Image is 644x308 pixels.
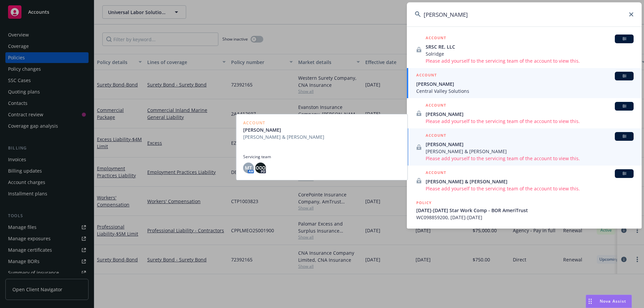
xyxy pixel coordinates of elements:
span: [PERSON_NAME] & [PERSON_NAME] [426,148,634,155]
span: Central Valley Solutions [416,87,634,95]
a: ACCOUNTBI[PERSON_NAME][PERSON_NAME] & [PERSON_NAME]Please add yourself to the servicing team of t... [407,128,642,166]
h5: ACCOUNT [426,102,446,110]
h5: ACCOUNT [426,169,446,177]
span: Nova Assist [600,298,626,304]
span: Please add yourself to the servicing team of the account to view this. [426,118,634,125]
span: Please add yourself to the servicing team of the account to view this. [426,155,634,162]
a: ACCOUNTBI[PERSON_NAME]Central Valley Solutions [407,68,642,98]
a: POLICY[DATE]-[DATE] Star Work Comp - BOR AmeriTrustWC098859200, [DATE]-[DATE] [407,196,642,225]
span: BI [618,73,631,79]
span: [PERSON_NAME] & [PERSON_NAME] [426,178,634,185]
a: ACCOUNTBISRSC RE, LLCSolridgePlease add yourself to the servicing team of the account to view this. [407,31,642,68]
span: [DATE]-[DATE] Star Work Comp - BOR AmeriTrust [416,207,634,214]
a: ACCOUNTBI[PERSON_NAME] & [PERSON_NAME]Please add yourself to the servicing team of the account to... [407,166,642,196]
a: ACCOUNTBI[PERSON_NAME]Please add yourself to the servicing team of the account to view this. [407,98,642,128]
h5: ACCOUNT [426,132,446,140]
h5: ACCOUNT [426,35,446,43]
span: WC098859200, [DATE]-[DATE] [416,214,634,221]
span: BI [618,103,631,109]
span: [PERSON_NAME] [426,141,634,148]
span: Solridge [426,50,634,57]
span: BI [618,171,631,177]
h5: POLICY [416,199,432,206]
span: Please add yourself to the servicing team of the account to view this. [426,185,634,192]
input: Search... [407,2,642,26]
div: Drag to move [586,295,594,308]
span: [PERSON_NAME] [416,80,634,87]
span: BI [618,36,631,42]
h5: ACCOUNT [416,72,437,80]
span: [PERSON_NAME] [426,111,634,118]
button: Nova Assist [586,295,632,308]
span: Please add yourself to the servicing team of the account to view this. [426,57,634,64]
span: BI [618,133,631,139]
span: SRSC RE, LLC [426,43,634,50]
